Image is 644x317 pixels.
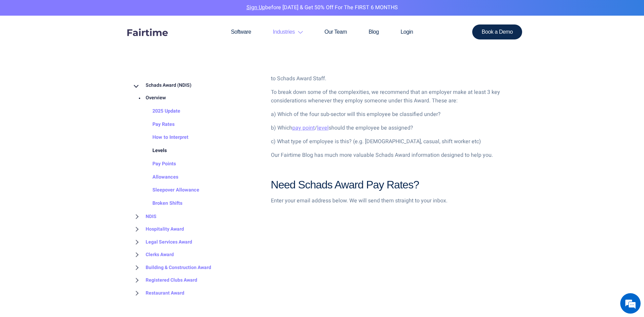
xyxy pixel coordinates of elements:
a: Hospitality Award [132,223,184,236]
a: Pay Rates [139,118,174,131]
a: Broken Shifts [139,197,182,210]
a: NDIS [132,210,157,223]
a: Blog [358,16,390,48]
p: To break down some of the complexities, we recommend that an employer make at least 3 key conside... [271,88,512,105]
a: How to Interpret [139,131,188,145]
a: 2025 Update [139,105,180,118]
p: c) What type of employee is this? (e.g. [DEMOGRAPHIC_DATA], casual, shift worker etc) [271,137,512,146]
p: Our Fairtime Blog has much more valuable Schads Award information designed to help you. [271,151,512,160]
div: BROWSE TOPICS [132,65,261,299]
a: Pay Points [139,157,176,171]
a: Legal Services Award [132,236,192,249]
a: Industries [262,16,314,48]
a: Software [220,16,262,48]
a: Building & Construction Award [132,261,211,274]
h3: Need Schads Award Pay Rates? [271,178,512,191]
a: Allowances [139,171,178,184]
textarea: Type your message and hit 'Enter' [3,186,129,210]
div: Enter your email address below. We will send them straight to your inbox. [271,197,512,205]
a: Sleepover Allowance [139,184,199,197]
a: Restaurant Award [132,287,184,300]
a: Overview [132,92,166,105]
span: We're online! [39,86,94,154]
a: Book a Demo [472,24,522,39]
a: pay point [292,124,315,132]
p: In addition to this set of criteria above there are also more than 20 that may be payable to Scha... [271,66,512,83]
a: Login [390,16,424,48]
a: Clerks Award [132,248,174,261]
a: allowances [430,66,458,74]
p: a) Which of the four sub-sector will this employee be classified under? [271,110,512,119]
a: Schads Award (NDIS) [132,79,191,92]
a: Our Team [314,16,358,48]
span: Book a Demo [482,29,513,35]
a: Registered Clubs Award [132,274,197,287]
a: Sign Up [246,3,265,12]
p: b) Which / should the employee be assigned? [271,124,512,133]
nav: BROWSE TOPICS [132,79,261,299]
a: level [317,124,329,132]
p: before [DATE] & Get 50% Off for the FIRST 6 MONTHS [5,3,639,12]
a: Levels [139,144,167,157]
